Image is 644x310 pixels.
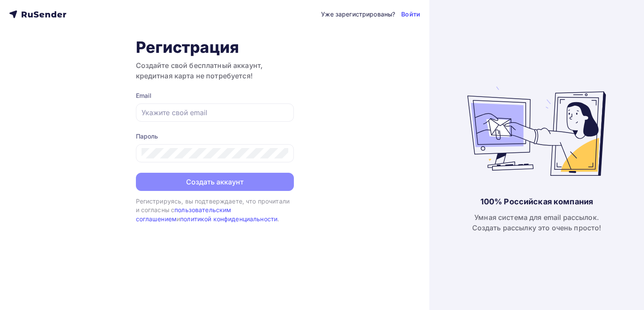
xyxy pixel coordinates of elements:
[401,10,420,19] a: Войти
[472,212,602,233] div: Умная система для email рассылок. Создать рассылку это очень просто!
[136,173,294,191] button: Создать аккаунт
[136,132,294,141] div: Пароль
[136,206,232,222] a: пользовательским соглашением
[480,197,593,207] div: 100% Российская компания
[136,197,294,223] div: Регистрируясь, вы подтверждаете, что прочитали и согласны с и .
[321,10,395,19] div: Уже зарегистрированы?
[142,107,288,118] input: Укажите свой email
[180,215,277,223] a: политикой конфиденциальности
[136,91,294,100] div: Email
[136,60,294,81] h3: Создайте свой бесплатный аккаунт, кредитная карта не потребуется!
[136,38,294,57] h1: Регистрация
